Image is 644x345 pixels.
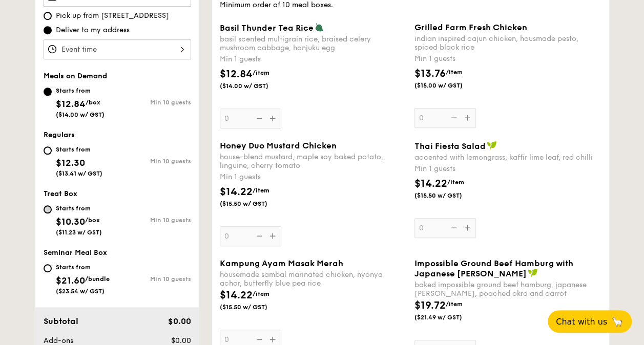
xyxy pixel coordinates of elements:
[414,153,601,162] div: accented with lemongrass, kaffir lime leaf, red chilli
[56,170,102,177] span: ($13.41 w/ GST)
[56,111,105,118] span: ($14.00 w/ GST)
[56,275,85,286] span: $21.60
[56,11,169,21] span: Pick up from [STREET_ADDRESS]
[253,69,269,76] span: /item
[56,263,110,271] div: Starts from
[611,316,624,328] span: 🦙
[56,25,130,35] span: Deliver to my address
[447,179,464,186] span: /item
[56,229,102,236] span: ($11.23 w/ GST)
[171,336,191,345] span: $0.00
[117,275,191,283] div: Min 10 guests
[548,310,632,333] button: Chat with us🦙
[44,39,191,59] input: Event time
[56,216,85,227] span: $10.30
[414,313,484,321] span: ($21.49 w/ GST)
[44,316,78,326] span: Subtotal
[446,69,463,76] span: /item
[44,264,52,272] input: Starts from$21.60/bundle($23.54 w/ GST)Min 10 guests
[44,88,52,96] input: Starts from$12.84/box($14.00 w/ GST)Min 10 guests
[44,72,107,80] span: Meals on Demand
[414,68,446,80] span: $13.76
[487,141,497,150] img: icon-vegan.f8ff3823.svg
[220,141,337,150] span: Honey Duo Mustard Chicken
[44,131,75,139] span: Regulars
[220,258,343,268] span: Kampung Ayam Masak Merah
[253,187,269,194] span: /item
[414,191,484,200] span: ($15.50 w/ GST)
[414,258,573,278] span: Impossible Ground Beef Hamburg with Japanese [PERSON_NAME]
[414,164,601,174] div: Min 1 guests
[56,145,102,154] div: Starts from
[220,186,253,198] span: $14.22
[528,268,538,277] img: icon-vegan.f8ff3823.svg
[117,99,191,106] div: Min 10 guests
[44,248,107,257] span: Seminar Meal Box
[44,189,77,198] span: Treat Box
[56,98,86,110] span: $12.84
[220,23,314,33] span: Basil Thunder Tea Rice
[414,23,527,32] span: Grilled Farm Fresh Chicken
[56,204,102,212] div: Starts from
[220,270,406,288] div: housemade sambal marinated chicken, nyonya achar, butterfly blue pea rice
[414,281,601,298] div: baked impossible ground beef hamburg, japanese [PERSON_NAME], poached okra and carrot
[44,12,52,20] input: Pick up from [STREET_ADDRESS]
[117,217,191,224] div: Min 10 guests
[56,157,85,168] span: $12.30
[220,303,289,311] span: ($15.50 w/ GST)
[56,87,105,95] div: Starts from
[220,172,406,182] div: Min 1 guests
[414,81,484,90] span: ($15.00 w/ GST)
[44,146,52,155] input: Starts from$12.30($13.41 w/ GST)Min 10 guests
[86,99,100,106] span: /box
[414,299,446,312] span: $19.72
[44,26,52,34] input: Deliver to my address
[220,289,253,301] span: $14.22
[414,178,447,190] span: $14.22
[220,35,406,52] div: basil scented multigrain rice, braised celery mushroom cabbage, hanjuku egg
[44,205,52,213] input: Starts from$10.30/box($11.23 w/ GST)Min 10 guests
[220,54,406,64] div: Min 1 guests
[315,23,324,32] img: icon-vegetarian.fe4039eb.svg
[85,275,110,283] span: /bundle
[414,54,601,64] div: Min 1 guests
[446,300,463,308] span: /item
[220,200,289,208] span: ($15.50 w/ GST)
[56,288,105,295] span: ($23.54 w/ GST)
[414,141,486,151] span: Thai Fiesta Salad
[168,316,191,326] span: $0.00
[220,153,406,170] div: house-blend mustard, maple soy baked potato, linguine, cherry tomato
[556,317,607,327] span: Chat with us
[253,290,269,297] span: /item
[44,336,73,345] span: Add-ons
[117,158,191,165] div: Min 10 guests
[220,82,289,90] span: ($14.00 w/ GST)
[85,217,100,224] span: /box
[414,34,601,52] div: indian inspired cajun chicken, housmade pesto, spiced black rice
[220,68,253,80] span: $12.84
